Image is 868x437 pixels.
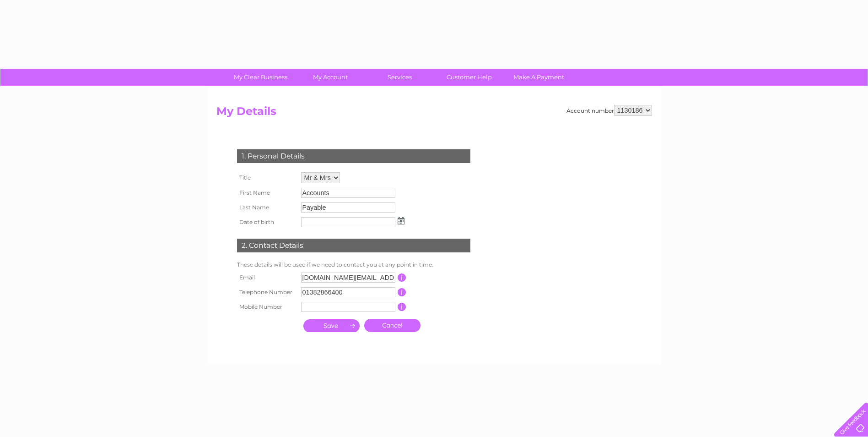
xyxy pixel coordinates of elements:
[235,259,473,270] td: These details will be used if we need to contact you at any point in time.
[237,239,470,252] div: 2. Contact Details
[235,300,299,314] th: Mobile Number
[292,69,368,86] a: My Account
[235,270,299,285] th: Email
[398,217,404,224] img: ...
[303,319,360,332] input: Submit
[223,69,298,86] a: My Clear Business
[398,288,406,296] input: Information
[216,105,652,122] h2: My Details
[235,200,299,215] th: Last Name
[235,186,299,200] th: First Name
[398,273,406,282] input: Information
[362,69,437,86] a: Services
[398,303,406,311] input: Information
[235,215,299,229] th: Date of birth
[431,69,507,86] a: Customer Help
[235,285,299,300] th: Telephone Number
[364,319,421,332] a: Cancel
[566,105,652,116] div: Account number
[235,170,299,186] th: Title
[501,69,577,86] a: Make A Payment
[237,149,470,163] div: 1. Personal Details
